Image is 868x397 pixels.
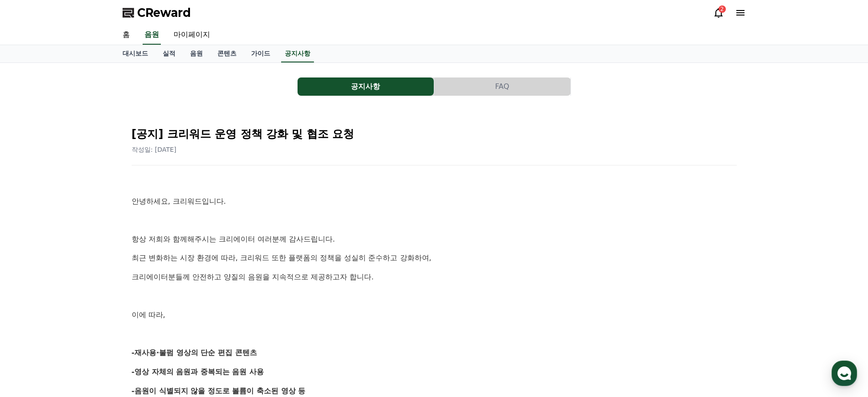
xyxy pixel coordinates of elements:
button: FAQ [434,77,570,96]
p: 이에 따라, [132,309,737,321]
a: 가이드 [244,45,277,62]
div: 2 [719,5,726,13]
a: 홈 [115,26,137,45]
a: 2 [713,7,724,18]
strong: -음원이 식별되지 않을 정도로 볼륨이 축소된 영상 등 [132,387,306,395]
p: 항상 저희와 함께해주시는 크리에이터 여러분께 감사드립니다. [132,233,737,245]
a: 콘텐츠 [210,45,244,62]
a: 마이페이지 [166,26,217,45]
p: 최근 변화하는 시장 환경에 따라, 크리워드 또한 플랫폼의 정책을 성실히 준수하고 강화하여, [132,252,737,264]
strong: -영상 자체의 음원과 중복되는 음원 사용 [132,367,264,376]
button: 공지사항 [298,77,434,96]
a: CReward [123,5,191,20]
strong: -재사용·불펌 영상의 단순 편집 콘텐츠 [132,348,257,357]
h2: [공지] 크리워드 운영 정책 강화 및 협조 요청 [132,127,737,141]
a: 음원 [143,26,161,45]
a: 음원 [183,45,210,62]
p: 안녕하세요, 크리워드입니다. [132,196,737,207]
a: 공지사항 [281,45,314,62]
a: 실적 [155,45,183,62]
p: 크리에이터분들께 안전하고 양질의 음원을 지속적으로 제공하고자 합니다. [132,271,737,283]
span: 작성일: [DATE] [132,146,177,153]
a: 대시보드 [115,45,155,62]
span: CReward [137,5,191,20]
